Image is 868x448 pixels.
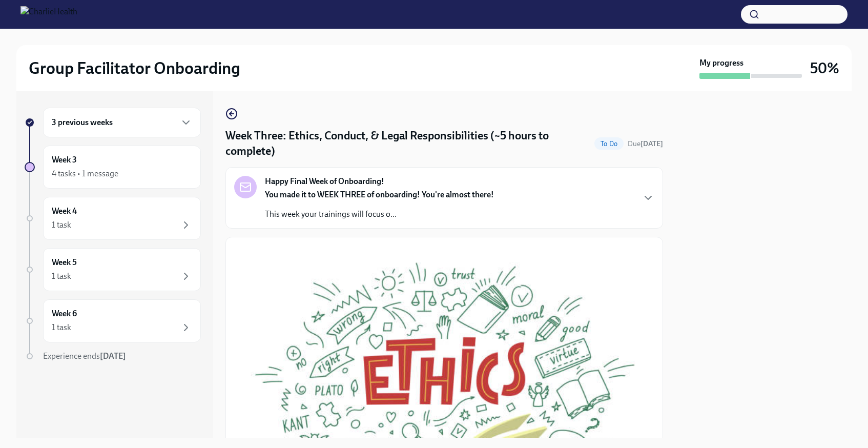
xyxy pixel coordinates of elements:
a: Week 51 task [25,248,201,291]
strong: [DATE] [100,351,126,361]
span: To Do [594,140,624,148]
strong: Happy Final Week of Onboarding! [265,176,384,187]
h4: Week Three: Ethics, Conduct, & Legal Responsibilities (~5 hours to complete) [225,128,590,159]
span: Experience ends [43,351,126,361]
h6: Week 6 [52,308,77,319]
h6: Week 4 [52,206,77,217]
a: Week 34 tasks • 1 message [25,146,201,189]
div: 1 task [52,322,71,333]
strong: You made it to WEEK THREE of onboarding! You're almost there! [265,190,494,199]
span: Due [628,139,663,148]
h3: 50% [810,59,839,77]
h6: 3 previous weeks [52,117,113,128]
h6: Week 3 [52,154,77,166]
span: August 18th, 2025 09:00 [628,139,663,149]
h6: Week 5 [52,257,77,268]
a: Week 41 task [25,197,201,240]
img: CharlieHealth [20,6,77,23]
strong: [DATE] [640,139,663,148]
div: 4 tasks • 1 message [52,168,118,179]
div: 3 previous weeks [43,108,201,137]
strong: My progress [699,57,743,69]
div: 1 task [52,219,71,231]
a: Week 61 task [25,299,201,342]
div: 1 task [52,271,71,282]
p: This week your trainings will focus o... [265,209,494,220]
h2: Group Facilitator Onboarding [29,58,240,78]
